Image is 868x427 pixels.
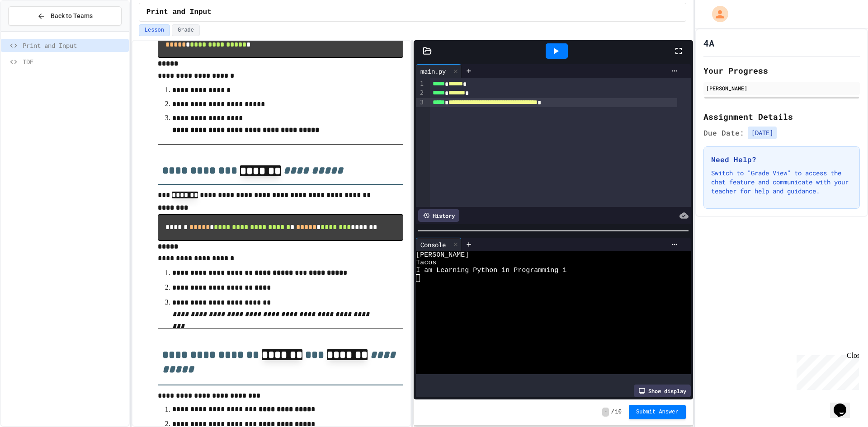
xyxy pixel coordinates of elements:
div: My Account [703,4,731,24]
p: Switch to "Grade View" to access the chat feature and communicate with your teacher for help and ... [711,169,852,196]
div: Show display [634,385,691,397]
iframe: chat widget [830,391,859,418]
div: main.py [416,66,450,76]
span: Print and Input [146,7,212,18]
span: - [602,408,609,417]
span: Tacos [416,259,436,267]
span: / [611,408,614,416]
h3: Need Help? [711,154,852,165]
div: main.py [416,64,462,78]
span: Submit Answer [636,408,679,416]
div: 2 [416,89,425,98]
span: 10 [615,408,622,416]
iframe: chat widget [793,352,859,390]
h2: Your Progress [703,64,860,77]
span: [DATE] [748,127,777,139]
button: Back to Teams [8,6,122,26]
span: [PERSON_NAME] [416,251,469,259]
h1: 4A [703,37,714,49]
span: I am Learning Python in Programming 1 [416,267,566,274]
div: History [418,209,459,222]
span: Back to Teams [51,11,93,21]
span: Due Date: [703,127,744,138]
div: Console [416,240,450,249]
button: Lesson [139,24,170,36]
h2: Assignment Details [703,110,860,123]
div: Chat with us now!Close [4,4,62,57]
button: Submit Answer [629,405,686,419]
div: 3 [416,98,425,107]
span: IDE [23,57,125,66]
div: [PERSON_NAME] [706,84,857,92]
div: Console [416,238,462,251]
span: Print and Input [23,41,125,50]
button: Grade [172,24,200,36]
div: 1 [416,80,425,89]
